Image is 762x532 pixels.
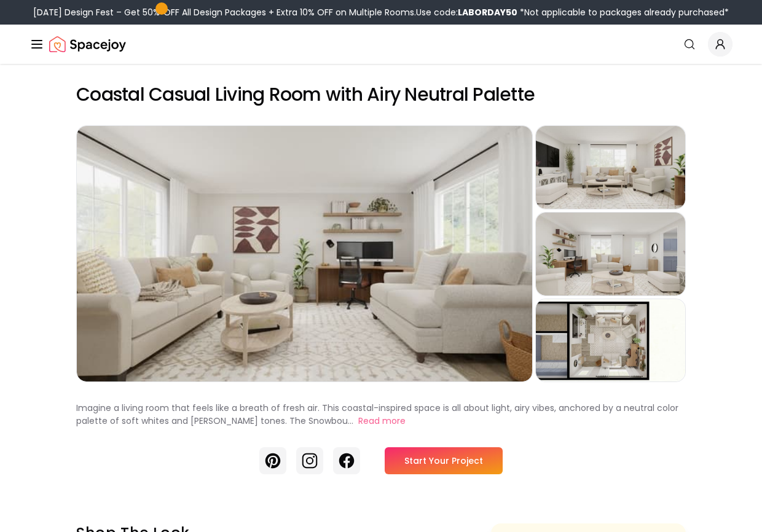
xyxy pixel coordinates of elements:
[385,447,503,474] a: Start Your Project
[76,402,678,427] p: Imagine a living room that feels like a breath of fresh air. This coastal-inspired space is all a...
[29,25,733,64] nav: Global
[458,6,517,18] b: LABORDAY50
[33,6,729,18] div: [DATE] Design Fest – Get 50% OFF All Design Packages + Extra 10% OFF on Multiple Rooms.
[76,84,686,106] h2: Coastal Casual Living Room with Airy Neutral Palette
[517,6,729,18] span: *Not applicable to packages already purchased*
[49,32,126,57] a: Spacejoy
[358,415,406,428] button: Read more
[49,32,126,57] img: Spacejoy Logo
[416,6,517,18] span: Use code:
